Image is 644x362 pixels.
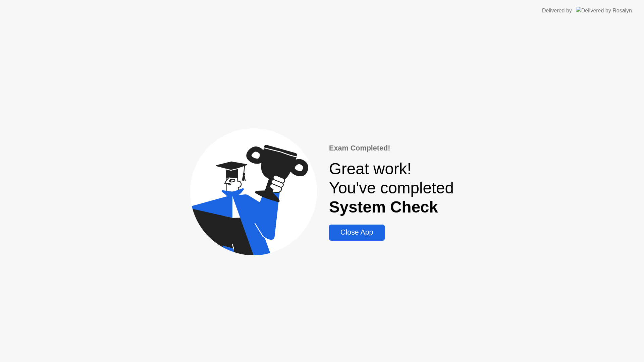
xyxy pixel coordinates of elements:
[329,159,454,217] div: Great work! You've completed
[576,7,632,14] img: Delivered by Rosalyn
[329,143,454,154] div: Exam Completed!
[329,225,384,241] button: Close App
[331,228,382,237] div: Close App
[329,198,438,216] b: System Check
[542,7,572,15] div: Delivered by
